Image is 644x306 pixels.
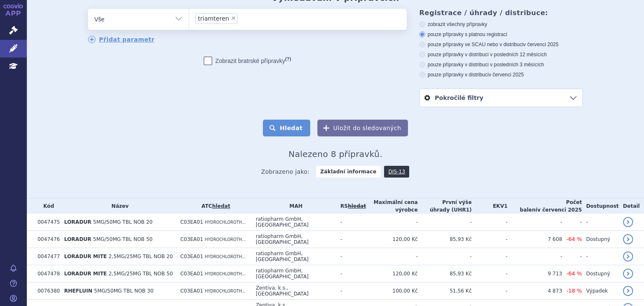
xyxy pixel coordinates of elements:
[60,199,176,214] th: Název
[562,248,582,265] td: -
[198,16,229,21] span: triamteren
[316,166,381,178] strong: Základní informace
[33,199,60,214] th: Kód
[180,271,203,277] span: C03EA01
[33,248,60,265] td: 0047477
[252,231,336,248] td: ratiopharm GmbH, [GEOGRAPHIC_DATA]
[366,248,418,265] td: -
[523,42,558,47] span: v červenci 2025
[205,237,245,242] span: HYDROCHLOROTH...
[508,282,562,300] td: 4 873
[94,288,153,294] span: 5MG/50MG TBL NOB 30
[384,166,409,178] a: DIS-13
[418,214,472,231] td: -
[418,248,472,265] td: -
[418,199,472,214] th: První výše úhrady (UHR1)
[582,282,619,300] td: Výpadek
[582,199,619,214] th: Dostupnost
[348,203,366,209] a: vyhledávání neobsahuje žádnou platnou referenční skupinu
[508,199,582,214] th: Počet balení
[64,271,107,277] span: LORADUR MITE
[317,120,408,136] button: Uložit do sledovaných
[419,61,583,68] label: pouze přípravky v distribuci v posledních 3 měsících
[582,265,619,282] td: Dostupný
[472,282,508,300] td: -
[336,265,366,282] td: -
[64,236,91,242] span: LORADUR
[419,41,583,48] label: pouze přípravky ve SCAU nebo v distribuci
[623,217,633,227] a: detail
[252,265,336,282] td: ratiopharm GmbH, [GEOGRAPHIC_DATA]
[252,214,336,231] td: ratiopharm GmbH, [GEOGRAPHIC_DATA]
[33,214,60,231] td: 0047475
[33,231,60,248] td: 0047476
[566,236,582,242] span: -64 %
[180,236,203,242] span: C03EA01
[336,214,366,231] td: -
[472,248,508,265] td: -
[418,265,472,282] td: 85,93 Kč
[566,270,582,277] span: -64 %
[180,219,203,225] span: C03EA01
[566,288,582,294] span: -18 %
[64,254,107,259] span: LORADUR MITE
[261,166,310,178] span: Zobrazeno jako:
[176,199,252,214] th: ATC
[419,21,583,28] label: zobrazit všechny přípravky
[537,207,582,213] span: v červenci 2025
[252,199,336,214] th: MAH
[205,272,245,276] span: HYDROCHLOROTH...
[205,220,245,225] span: HYDROCHLOROTH...
[88,36,155,43] a: Přidat parametr
[472,214,508,231] td: -
[252,282,336,300] td: Zentiva, k.s., [GEOGRAPHIC_DATA]
[472,231,508,248] td: -
[623,251,633,262] a: detail
[419,31,583,38] label: pouze přípravky s platnou registrací
[366,199,418,214] th: Maximální cena výrobce
[366,282,418,300] td: 100,00 Kč
[204,57,291,65] label: Zobrazit bratrské přípravky
[109,271,173,277] span: 2,5MG/25MG TBL NOB 50
[180,254,203,259] span: C03EA01
[205,289,245,293] span: HYDROCHLOROTH...
[252,248,336,265] td: ratiopharm GmbH, [GEOGRAPHIC_DATA]
[508,214,562,231] td: -
[582,231,619,248] td: Dostupný
[93,219,153,225] span: 5MG/50MG TBL NOB 20
[418,282,472,300] td: 51,56 Kč
[212,203,230,209] a: hledat
[366,214,418,231] td: -
[420,89,582,107] a: Pokročilé filtry
[180,288,203,294] span: C03EA01
[109,254,173,259] span: 2,5MG/25MG TBL NOB 20
[64,219,91,225] span: LORADUR
[419,51,583,58] label: pouze přípravky v distribuci v posledních 12 měsících
[508,231,562,248] td: 7 608
[418,231,472,248] td: 85,93 Kč
[582,248,619,265] td: -
[64,288,92,294] span: RHEFLUIN
[419,9,583,17] h3: Registrace / úhrady / distribuce:
[33,265,60,282] td: 0047478
[472,265,508,282] td: -
[488,72,524,78] span: v červenci 2025
[336,248,366,265] td: -
[348,203,366,209] del: hledat
[619,199,644,214] th: Detail
[205,254,245,259] span: HYDROCHLOROTH...
[508,248,562,265] td: -
[336,199,366,214] th: RS
[93,236,153,242] span: 5MG/50MG TBL NOB 50
[288,149,382,159] span: Nalezeno 8 přípravků.
[508,265,562,282] td: 9 713
[366,231,418,248] td: 120,00 Kč
[419,71,583,78] label: pouze přípravky v distribuci
[33,282,60,300] td: 0076380
[623,234,633,244] a: detail
[285,56,291,62] abbr: (?)
[263,120,310,136] button: Hledat
[472,199,508,214] th: EKV1
[582,214,619,231] td: -
[623,286,633,296] a: detail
